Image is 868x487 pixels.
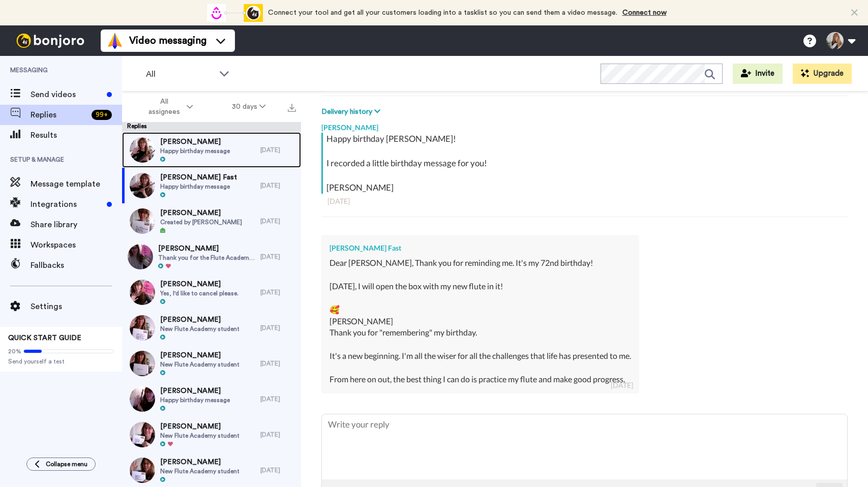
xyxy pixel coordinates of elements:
span: Thank you for the Flute Academy. I’ve learned so much—especially how to improve my tone. I am can... [158,254,255,262]
div: [DATE] [260,431,296,439]
a: [PERSON_NAME]Happy birthday message[DATE] [122,381,301,417]
a: [PERSON_NAME]New Flute Academy student[DATE] [122,346,301,381]
a: [PERSON_NAME]New Flute Academy student[DATE] [122,310,301,346]
div: animation [207,4,263,22]
span: All assignees [143,97,185,117]
img: 042988f1-83d6-4896-85c0-a47738aa6708-thumb.jpg [130,351,155,376]
a: Connect now [622,9,667,16]
span: New Flute Academy student [160,325,240,333]
img: 671a598c-76ba-4b3c-b1ee-60fc74c13aa5-thumb.jpg [128,244,153,269]
span: Happy birthday message [160,396,230,404]
span: Workspaces [31,239,122,251]
span: [PERSON_NAME] Fast [160,172,237,182]
span: Happy birthday message [160,182,237,191]
img: vm-color.svg [107,33,123,49]
span: [PERSON_NAME] [160,386,230,396]
span: Happy birthday message [160,147,230,155]
span: All [146,68,214,80]
div: [DATE] [260,359,296,368]
span: Replies [31,109,87,121]
span: Collapse menu [46,460,87,468]
img: 98bab120-eb8d-4e00-a4a2-a6e742636a5f-thumb.jpg [130,208,155,234]
div: [DATE] [260,288,296,296]
div: [PERSON_NAME] [321,117,848,133]
div: [PERSON_NAME] Fast [330,243,631,253]
div: [DATE] [260,395,296,403]
span: [PERSON_NAME] [160,315,240,325]
span: New Flute Academy student [160,467,240,475]
span: Settings [31,300,122,313]
img: 11a22af3-b194-46a8-a831-45e03e1e20f9-thumb.jpg [130,137,155,163]
div: Dear [PERSON_NAME], Thank you for reminding me. It's my 72nd birthday! [DATE], I will open the bo... [330,257,631,327]
div: [DATE] [260,217,296,225]
span: [PERSON_NAME] [160,350,240,360]
span: Fallbacks [31,259,122,271]
div: Thank you for "remembering" my birthday. It's a new beginning. I'm all the wiser for all the chal... [330,327,631,385]
span: Share library [31,219,122,231]
div: [DATE] [260,181,296,190]
a: [PERSON_NAME]Happy birthday message[DATE] [122,132,301,168]
button: 30 days [213,98,285,116]
img: 12a5c492-d97e-4bb1-a310-dfe65a940835-thumb.jpg [130,173,155,198]
img: 78d7441e-8f34-453b-a099-e7b10bcc6c4e-thumb.jpg [130,280,155,305]
span: 20% [8,347,21,355]
button: Collapse menu [26,458,96,471]
a: [PERSON_NAME]Created by [PERSON_NAME][DATE] [122,203,301,239]
span: Created by [PERSON_NAME] [160,218,242,226]
a: [PERSON_NAME]New Flute Academy student[DATE] [122,417,301,452]
button: Delivery history [321,106,383,117]
span: Connect your tool and get all your customers loading into a tasklist so you can send them a video... [268,9,617,16]
a: [PERSON_NAME]Yes, I'd like to cancel please.[DATE] [122,275,301,310]
span: [PERSON_NAME] [160,457,240,467]
a: [PERSON_NAME] FastHappy birthday message[DATE] [122,168,301,203]
span: Yes, I'd like to cancel please. [160,289,238,297]
button: Upgrade [793,64,852,84]
span: QUICK START GUIDE [8,334,81,342]
span: New Flute Academy student [160,432,240,440]
span: [PERSON_NAME] [158,244,255,254]
button: Export all results that match these filters now. [285,99,299,114]
div: [DATE] [260,324,296,332]
button: All assignees [124,93,213,121]
div: Replies [122,122,301,132]
img: 66326d40-ef1a-46ff-80f8-124f1e09850c-thumb.jpg [130,458,155,483]
span: [PERSON_NAME] [160,421,240,432]
img: bj-logo-header-white.svg [12,34,88,48]
span: Send videos [31,88,103,101]
div: [DATE] [327,196,842,206]
span: Send yourself a test [8,357,114,366]
img: feebe35c-3860-4699-bc70-c5a9cf27e9c1-thumb.jpg [130,315,155,341]
span: [PERSON_NAME] [160,279,238,289]
button: Invite [733,64,783,84]
a: [PERSON_NAME]Thank you for the Flute Academy. I’ve learned so much—especially how to improve my t... [122,239,301,275]
div: Happy birthday [PERSON_NAME]! I recorded a little birthday message for you! [PERSON_NAME] [326,133,845,194]
img: export.svg [288,104,296,112]
span: Message template [31,178,122,190]
img: 27420bb1-79c2-4430-8ae6-c1e830a658ff-thumb.jpg [130,386,155,412]
div: [DATE] [260,146,296,154]
span: [PERSON_NAME] [160,208,242,218]
div: [DATE] [260,466,296,474]
div: [DATE] [260,253,296,261]
span: New Flute Academy student [160,360,240,369]
span: Video messaging [129,34,206,48]
span: Results [31,129,122,141]
div: 99 + [92,110,112,120]
span: Integrations [31,198,103,210]
img: fdedafa1-03f8-498e-ae97-eb55f4d964cb-thumb.jpg [130,422,155,447]
span: [PERSON_NAME] [160,137,230,147]
div: [DATE] [611,380,633,390]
